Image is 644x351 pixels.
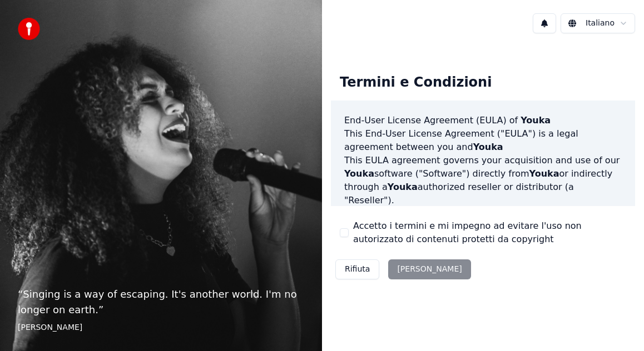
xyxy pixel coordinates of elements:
span: Youka [388,182,418,192]
span: Youka [473,142,503,152]
p: This End-User License Agreement ("EULA") is a legal agreement between you and [344,127,622,154]
span: Youka [344,168,374,179]
span: Youka [529,168,559,179]
span: Youka [521,115,551,126]
footer: [PERSON_NAME] [18,322,304,333]
label: Accetto i termini e mi impegno ad evitare l'uso non autorizzato di contenuti protetti da copyright [353,219,626,246]
p: “ Singing is a way of escaping. It's another world. I'm no longer on earth. ” [18,287,304,318]
div: Termini e Condizioni [331,65,501,101]
button: Rifiuta [335,259,379,279]
img: youka [18,18,40,40]
p: This EULA agreement governs your acquisition and use of our software ("Software") directly from o... [344,154,622,207]
h3: End-User License Agreement (EULA) of [344,114,622,127]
